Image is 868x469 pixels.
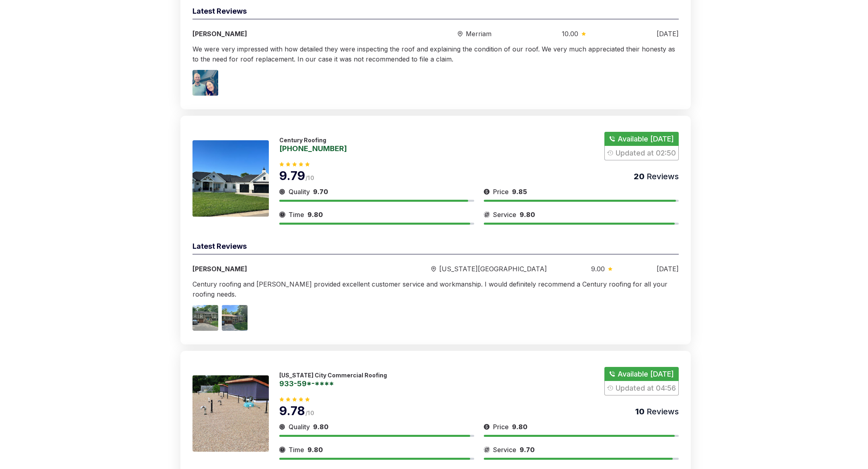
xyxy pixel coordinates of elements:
[279,187,285,197] img: slider icon
[520,446,534,454] span: 9.70
[305,174,314,181] span: /10
[484,445,490,455] img: slider icon
[466,29,491,39] span: Merriam
[192,70,218,96] img: Image 1
[439,264,547,274] span: [US_STATE][GEOGRAPHIC_DATA]
[657,29,679,39] div: [DATE]
[279,168,305,183] span: 9.79
[512,188,527,196] span: 9.85
[431,266,436,272] img: slider icon
[289,445,304,455] span: Time
[484,210,490,219] img: slider icon
[289,422,310,432] span: Quality
[493,422,509,432] span: Price
[279,445,285,455] img: slider icon
[657,264,679,274] div: [DATE]
[512,423,527,431] span: 9.80
[279,422,285,432] img: slider icon
[192,264,387,274] div: [PERSON_NAME]
[192,6,679,19] div: Latest Reviews
[307,446,323,454] span: 9.80
[279,145,347,152] a: [PHONE_NUMBER]
[458,31,463,37] img: slider icon
[289,187,310,197] span: Quality
[634,172,645,181] span: 20
[192,45,675,63] span: We were very impressed with how detailed they were inspecting the roof and explaining the conditi...
[289,210,304,219] span: Time
[635,407,645,416] span: 10
[279,210,285,219] img: slider icon
[192,241,679,254] div: Latest Reviews
[307,211,323,219] span: 9.80
[484,422,490,432] img: slider icon
[279,137,347,143] p: Century Roofing
[484,187,490,197] img: slider icon
[305,410,314,416] span: /10
[279,372,387,379] p: [US_STATE] City Commercial Roofing
[520,211,535,219] span: 9.80
[279,403,305,418] span: 9.78
[493,445,516,455] span: Service
[493,210,516,219] span: Service
[608,267,612,271] img: slider icon
[192,140,269,217] img: 175387874158044.jpeg
[645,407,679,416] span: Reviews
[591,264,605,274] span: 9.00
[581,32,586,36] img: slider icon
[645,172,679,181] span: Reviews
[192,305,218,331] img: Image 1
[493,187,509,197] span: Price
[562,29,578,39] span: 10.00
[313,423,328,431] span: 9.80
[222,305,248,331] img: Image 2
[313,188,328,196] span: 9.70
[192,280,667,298] span: Century roofing and [PERSON_NAME] provided excellent customer service and workmanship. I would de...
[192,29,387,39] div: [PERSON_NAME]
